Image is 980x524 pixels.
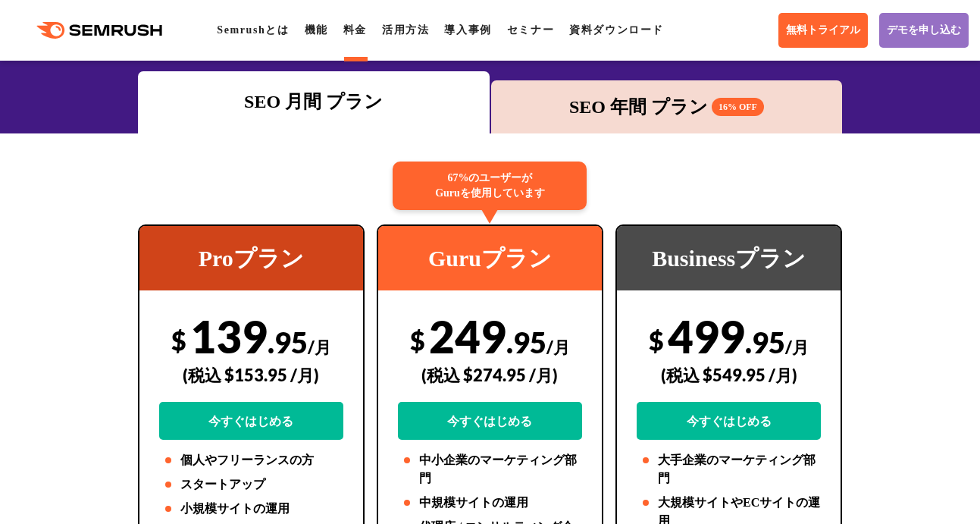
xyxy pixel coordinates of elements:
a: 料金 [343,24,367,36]
span: /月 [308,337,331,357]
div: Guruプラン [378,226,602,290]
li: スタートアップ [159,475,343,494]
div: Businessプラン [617,226,841,290]
div: Proプラン [139,226,363,290]
li: 個人やフリーランスの方 [159,451,343,469]
span: $ [649,325,664,356]
span: $ [171,325,186,356]
span: /月 [546,337,570,357]
li: 中小企業のマーケティング部門 [398,451,582,488]
a: 今すぐはじめる [637,402,821,440]
div: SEO 月間 プラン [146,88,482,115]
a: 活用方法 [382,24,429,36]
div: 499 [637,309,821,440]
li: 小規模サイトの運用 [159,500,343,518]
a: デモを申し込む [879,13,969,48]
div: 249 [398,309,582,440]
a: 今すぐはじめる [159,402,343,440]
li: 中規模サイトの運用 [398,494,582,512]
span: .95 [745,325,785,359]
div: 139 [159,309,343,440]
a: 導入事例 [444,24,491,36]
a: 機能 [305,24,328,36]
span: 16% OFF [712,98,764,116]
div: (税込 $274.95 /月) [398,348,582,402]
span: /月 [785,337,809,357]
span: .95 [268,325,308,359]
div: 67%のユーザーが Guruを使用しています [393,162,587,210]
div: SEO 年間 プラン [499,93,835,121]
a: 無料トライアル [778,13,868,48]
a: 資料ダウンロード [569,24,664,36]
span: 無料トライアル [786,24,860,37]
li: 大手企業のマーケティング部門 [637,451,821,488]
div: (税込 $153.95 /月) [159,348,343,402]
div: (税込 $549.95 /月) [637,348,821,402]
a: セミナー [507,24,554,36]
a: 今すぐはじめる [398,402,582,440]
span: デモを申し込む [887,24,961,37]
span: .95 [506,325,546,359]
span: $ [410,325,425,356]
a: Semrushとは [217,24,289,36]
